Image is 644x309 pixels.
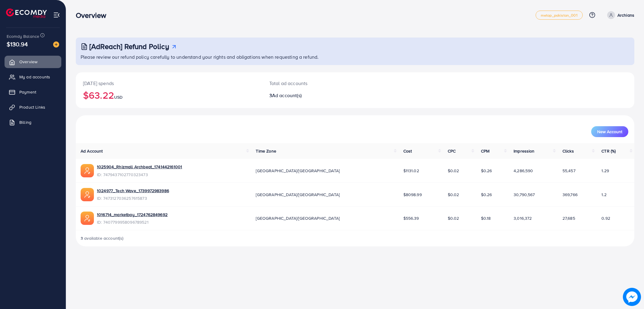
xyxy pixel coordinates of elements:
[481,148,489,154] span: CPM
[89,42,169,51] h3: [AdReach] Refund Policy
[591,126,628,137] button: New Account
[97,219,168,225] span: ID: 7407799958096789521
[5,71,61,83] a: My ad accounts
[601,148,616,154] span: CTR (%)
[19,89,36,95] span: Payment
[623,288,641,306] img: image
[6,8,47,18] img: logo
[448,168,459,174] span: $0.02
[76,11,111,20] h3: Overview
[562,168,575,174] span: 55,457
[272,92,302,99] span: Ad account(s)
[541,13,578,17] span: metap_pakistan_001
[269,80,395,87] p: Total ad accounts
[81,212,94,225] img: ic-ads-acc.e4c84228.svg
[481,192,492,198] span: $0.26
[403,168,419,174] span: $1131.02
[97,188,169,194] a: 1024977_Tech Wave_1739972983986
[114,94,123,100] span: USD
[7,33,39,39] span: Ecomdy Balance
[601,215,610,221] span: 0.92
[7,40,28,48] span: $130.94
[256,168,340,174] span: [GEOGRAPHIC_DATA]/[GEOGRAPHIC_DATA]
[97,172,182,178] span: ID: 7479437102770323473
[5,101,61,113] a: Product Links
[481,168,492,174] span: $0.26
[448,148,456,154] span: CPC
[97,195,169,201] span: ID: 7473127036257615873
[97,164,182,170] a: 1025904_Rhizmall Archbeat_1741442161001
[536,11,583,20] a: metap_pakistan_001
[617,12,634,19] p: Archians
[562,192,578,198] span: 369,766
[403,148,412,154] span: Cost
[83,80,255,87] p: [DATE] spends
[601,168,609,174] span: 1.29
[448,215,459,221] span: $0.02
[256,215,340,221] span: [GEOGRAPHIC_DATA]/[GEOGRAPHIC_DATA]
[256,148,276,154] span: Time Zone
[403,192,422,198] span: $8098.99
[97,212,168,218] a: 1016714_marketbay_1724762849692
[81,188,94,201] img: ic-ads-acc.e4c84228.svg
[514,215,532,221] span: 3,016,372
[605,11,634,19] a: Archians
[597,130,622,134] span: New Account
[601,192,606,198] span: 1.2
[448,192,459,198] span: $0.02
[5,116,61,128] a: Billing
[562,148,574,154] span: Clicks
[514,168,533,174] span: 4,286,590
[269,93,395,98] h2: 3
[53,12,60,18] img: menu
[81,53,631,61] p: Please review our refund policy carefully to understand your rights and obligations when requesti...
[19,59,37,65] span: Overview
[53,41,59,48] img: image
[81,148,103,154] span: Ad Account
[403,215,419,221] span: $556.39
[5,56,61,68] a: Overview
[83,89,255,101] h2: $63.22
[481,215,491,221] span: $0.18
[81,164,94,177] img: ic-ads-acc.e4c84228.svg
[5,86,61,98] a: Payment
[514,148,535,154] span: Impression
[19,104,45,110] span: Product Links
[19,74,50,80] span: My ad accounts
[256,192,340,198] span: [GEOGRAPHIC_DATA]/[GEOGRAPHIC_DATA]
[81,235,124,241] span: 3 available account(s)
[19,119,31,125] span: Billing
[562,215,575,221] span: 27,685
[514,192,535,198] span: 30,790,567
